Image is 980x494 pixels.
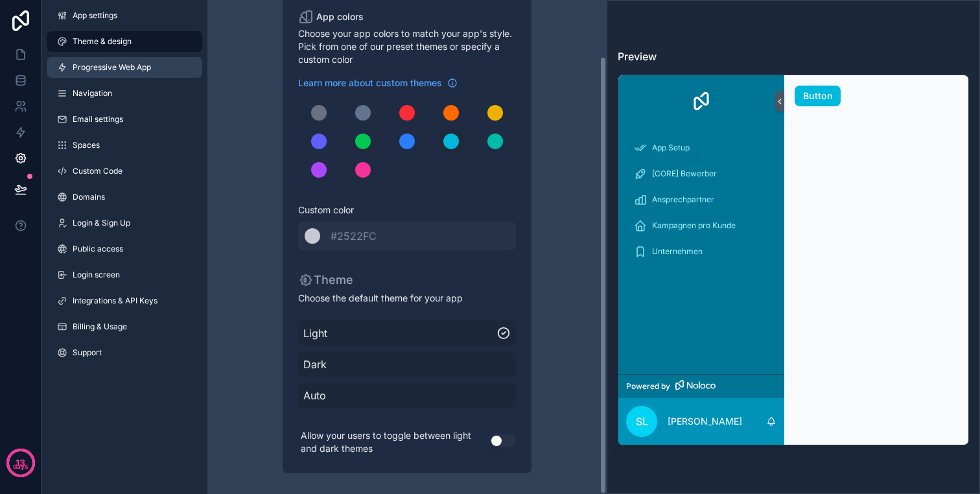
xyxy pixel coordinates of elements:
img: App logo [691,91,712,112]
span: Spaces [73,140,100,150]
a: Email settings [47,109,202,130]
a: Public access [47,239,202,259]
a: Powered by [618,374,784,398]
span: #2522FC [331,229,377,242]
span: Navigation [73,88,112,99]
span: Unternehmen [652,246,703,257]
a: Domains [47,187,202,207]
span: Integrations & API Keys [73,296,157,306]
span: Kampagnen pro Kunde [652,220,736,231]
span: Choose the default theme for your app [298,292,516,305]
span: Powered by [626,381,670,392]
span: Learn more about custom themes [298,76,442,89]
a: Unternehmen [626,240,776,263]
span: Billing & Usage [73,322,127,332]
span: Light [303,325,496,341]
a: Learn more about custom themes [298,76,458,89]
a: Custom Code [47,161,202,182]
a: Login screen [47,265,202,285]
span: Progressive Web App [73,62,151,73]
a: Spaces [47,135,202,156]
a: Theme & design [47,31,202,52]
span: Custom color [298,204,506,217]
p: Theme [298,271,353,289]
span: Login & Sign Up [73,218,130,228]
a: Progressive Web App [47,57,202,78]
span: Support [73,347,102,358]
a: Navigation [47,83,202,104]
a: App settings [47,5,202,26]
p: days [13,462,29,472]
a: Support [47,342,202,363]
span: Choose your app colors to match your app's style. Pick from one of our preset themes or specify a... [298,27,516,66]
span: Theme & design [73,36,132,47]
p: Allow your users to toggle between light and dark themes [298,427,490,458]
a: Integrations & API Keys [47,290,202,311]
span: Custom Code [73,166,122,176]
h3: Preview [618,49,969,64]
a: Kampagnen pro Kunde [626,214,776,237]
span: Login screen [73,270,120,280]
div: scrollable content [618,127,784,374]
span: Public access [73,244,123,254]
span: Dark [303,357,511,372]
span: Auto [303,388,511,403]
span: [CORE] Bewerber [652,169,717,179]
span: Ansprechpartner [652,194,714,205]
span: Domains [73,192,105,202]
a: [CORE] Bewerber [626,162,776,185]
span: App Setup [652,143,690,153]
span: Email settings [73,114,123,124]
p: 13 [16,456,25,469]
span: SL [636,414,648,429]
p: [PERSON_NAME] [668,415,742,428]
button: Button [795,86,841,106]
a: Billing & Usage [47,316,202,337]
a: Ansprechpartner [626,188,776,211]
span: App colors [316,10,364,23]
a: App Setup [626,136,776,159]
span: App settings [73,10,117,21]
a: Login & Sign Up [47,213,202,233]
